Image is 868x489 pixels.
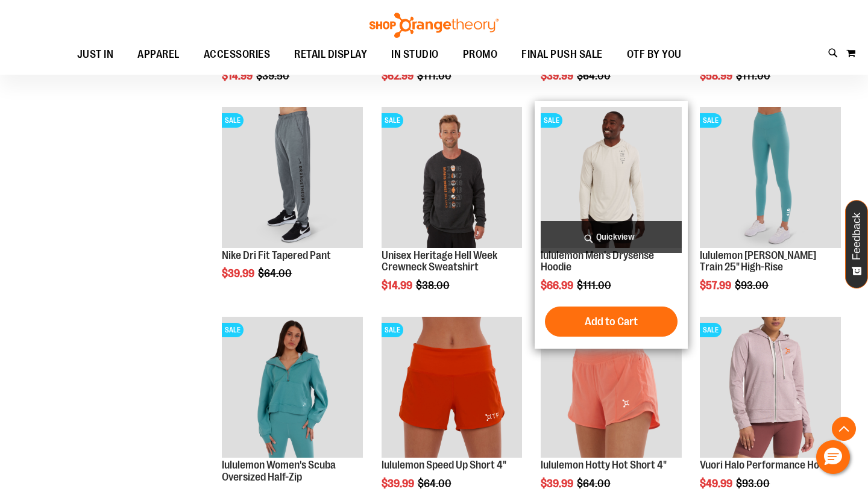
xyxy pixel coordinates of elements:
span: FINAL PUSH SALE [521,41,603,68]
div: product [535,101,688,349]
div: product [216,101,369,311]
button: Add to Cart [545,307,678,337]
img: Product image for Vuori Halo Performance Hoodie [700,317,841,458]
a: Product image for lululemon Womens Scuba Oversized Half ZipSALE [222,317,363,459]
div: product [376,101,529,322]
div: product [694,101,847,322]
a: lululemon [PERSON_NAME] Train 25" High-Rise [700,249,816,273]
a: RETAIL DISPLAY [282,41,379,69]
a: lululemon Men's Drysense Hoodie [541,249,654,273]
span: $111.00 [736,70,772,82]
button: Back To Top [832,417,856,441]
span: $93.00 [735,279,770,291]
a: Nike Dri Fit Tapered Pant [222,249,331,261]
a: Product image for Vuori Halo Performance HoodieSALE [700,317,841,459]
span: $57.99 [700,279,733,291]
span: $39.99 [222,267,256,279]
a: Product image for lululemon Womens Wunder Train High-Rise Tight 25inSALE [700,107,841,250]
img: Product image for lululemon Speed Up Short 4" [382,317,523,458]
span: Add to Cart [585,315,638,328]
a: Vuori Halo Performance Hoodie [700,459,838,471]
a: lululemon Hotty Hot Short 4"SALE [541,317,682,459]
a: ACCESSORIES [192,41,283,69]
a: IN STUDIO [379,41,451,69]
span: $38.00 [416,279,451,291]
span: $64.00 [577,70,612,82]
a: Product image for Unisex Heritage Hell Week Crewneck SweatshirtSALE [382,107,523,250]
button: Feedback - Show survey [845,200,868,288]
button: Hello, have a question? Let’s chat. [816,440,850,474]
img: Product image for lululemon Womens Wunder Train High-Rise Tight 25in [700,107,841,248]
span: SALE [382,113,403,128]
span: SALE [541,113,562,128]
span: SALE [222,323,244,337]
a: OTF BY YOU [615,41,694,69]
a: Product image for Nike Dri Fit Tapered PantSALE [222,107,363,250]
img: Product image for lululemon Mens Drysense Hoodie Bone [541,107,682,248]
span: $62.99 [382,70,415,82]
span: $39.99 [541,70,575,82]
span: SALE [382,323,403,337]
span: SALE [700,113,722,128]
span: $66.99 [541,279,575,291]
a: lululemon Hotty Hot Short 4" [541,459,667,471]
a: Product image for lululemon Speed Up Short 4"SALE [382,317,523,459]
a: FINAL PUSH SALE [509,41,615,69]
span: PROMO [463,41,498,68]
span: SALE [700,323,722,337]
img: Shop Orangetheory [368,13,500,38]
span: $39.50 [256,70,291,82]
span: IN STUDIO [391,41,439,68]
span: $111.00 [577,279,613,291]
img: Product image for Nike Dri Fit Tapered Pant [222,107,363,248]
span: $14.99 [382,279,414,291]
a: Unisex Heritage Hell Week Crewneck Sweatshirt [382,249,497,273]
span: SALE [222,113,244,128]
a: APPAREL [125,41,192,68]
span: $111.00 [417,70,453,82]
span: $64.00 [258,267,294,279]
img: lululemon Hotty Hot Short 4" [541,317,682,458]
span: OTF BY YOU [627,41,682,68]
span: Feedback [851,213,863,260]
span: JUST IN [77,41,114,68]
span: RETAIL DISPLAY [294,41,367,68]
img: Product image for lululemon Womens Scuba Oversized Half Zip [222,317,363,458]
span: $14.99 [222,70,254,82]
a: PROMO [451,41,510,69]
a: lululemon Women's Scuba Oversized Half-Zip [222,459,336,483]
span: ACCESSORIES [204,41,271,68]
span: $58.99 [700,70,734,82]
img: Product image for Unisex Heritage Hell Week Crewneck Sweatshirt [382,107,523,248]
a: Quickview [541,221,682,253]
a: JUST IN [65,41,126,69]
span: APPAREL [137,41,180,68]
a: lululemon Speed Up Short 4" [382,459,506,471]
a: Product image for lululemon Mens Drysense Hoodie BoneSALE [541,107,682,250]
